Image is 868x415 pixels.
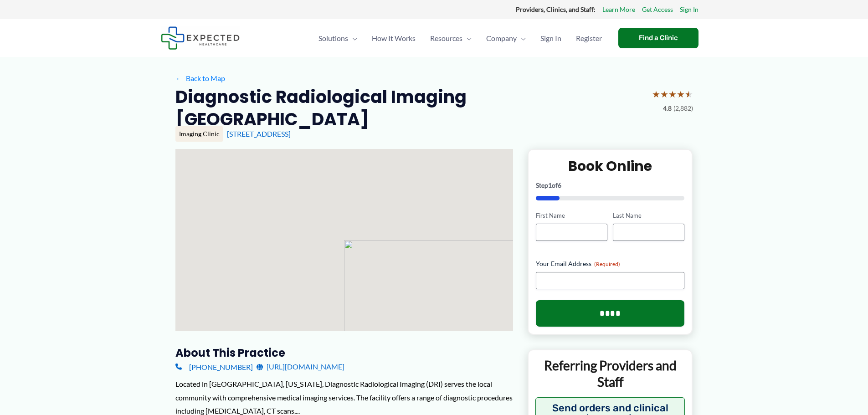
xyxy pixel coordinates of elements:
[372,22,416,54] span: How It Works
[680,4,699,15] a: Sign In
[677,86,685,102] span: ★
[576,22,602,54] span: Register
[673,102,693,114] span: (2,882)
[536,211,607,220] label: First Name
[175,346,513,360] h3: About this practice
[257,360,344,374] a: [URL][DOMAIN_NAME]
[558,181,561,189] span: 6
[685,86,693,102] span: ★
[430,22,462,54] span: Resources
[594,261,620,267] span: (Required)
[318,22,348,54] span: Solutions
[311,22,609,54] nav: Primary Site Navigation
[175,126,223,142] div: Imaging Clinic
[175,86,645,131] h2: Diagnostic Radiological Imaging [GEOGRAPHIC_DATA]
[486,22,517,54] span: Company
[548,181,552,189] span: 1
[540,22,561,54] span: Sign In
[462,22,472,54] span: Menu Toggle
[613,211,684,220] label: Last Name
[652,86,660,102] span: ★
[533,22,569,54] a: Sign In
[365,22,423,54] a: How It Works
[536,182,685,189] p: Step of
[423,22,479,54] a: ResourcesMenu Toggle
[663,102,672,114] span: 4.8
[642,4,673,15] a: Get Access
[660,86,668,102] span: ★
[227,129,291,138] a: [STREET_ADDRESS]
[479,22,533,54] a: CompanyMenu Toggle
[535,357,685,390] p: Referring Providers and Staff
[161,26,240,50] img: Expected Healthcare Logo - side, dark font, small
[175,74,184,82] span: ←
[569,22,609,54] a: Register
[175,360,253,374] a: [PHONE_NUMBER]
[311,22,365,54] a: SolutionsMenu Toggle
[348,22,357,54] span: Menu Toggle
[536,157,685,175] h2: Book Online
[175,72,225,85] a: ←Back to Map
[536,259,685,268] label: Your Email Address
[516,5,596,13] strong: Providers, Clinics, and Staff:
[602,4,635,15] a: Learn More
[517,22,526,54] span: Menu Toggle
[668,86,677,102] span: ★
[618,28,699,48] a: Find a Clinic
